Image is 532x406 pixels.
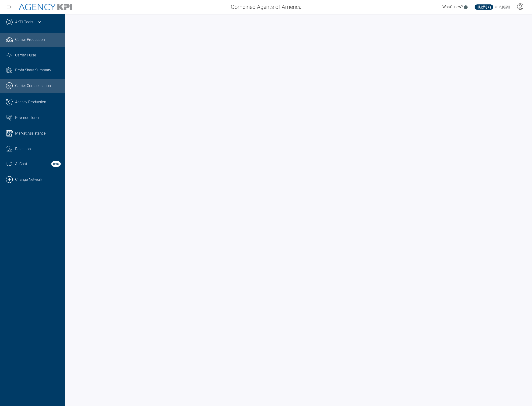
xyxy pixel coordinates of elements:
span: Agency Production [15,99,46,105]
a: AKPI Tools [15,19,33,25]
span: Revenue Tuner [15,115,39,121]
span: Carrier Compensation [15,83,51,89]
span: AI Chat [15,161,27,167]
span: Profit Share Summary [15,67,51,73]
div: Retention [15,146,61,152]
span: Combined Agents of America [231,3,302,11]
span: Market Assistance [15,131,45,136]
span: What's new? [442,5,463,9]
span: Carrier Production [15,37,45,42]
img: AgencyKPI [19,4,72,10]
span: Carrier Pulse [15,52,36,58]
strong: Beta [51,161,61,167]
